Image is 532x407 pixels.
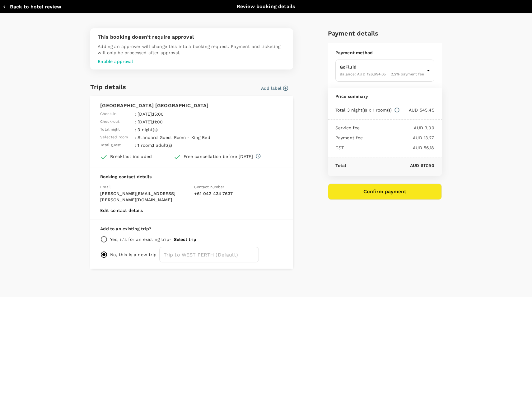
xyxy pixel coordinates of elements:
[100,185,111,189] span: Email
[100,119,119,125] span: Check-out
[100,208,143,213] button: Edit contact details
[100,190,189,203] p: [PERSON_NAME][EMAIL_ADDRESS][PERSON_NAME][DOMAIN_NAME]
[135,134,136,141] span: :
[344,145,434,151] p: AUD 56.18
[135,111,136,117] span: :
[110,251,156,258] p: No, this is a new trip
[135,142,136,148] span: :
[135,127,136,133] span: :
[335,50,434,56] p: Payment method
[194,185,224,189] span: Contact number
[255,153,261,159] svg: Full refund before 2025-08-24 18:00 (note : 200.00 PENALTY AMT) additional details from supplier ...
[138,111,227,117] p: [DATE] , 15:00
[2,4,61,10] button: Back to hotel review
[335,162,346,169] p: Total
[391,72,424,76] span: 2.2 % payment fee
[98,33,286,41] p: This booking doesn't require approval
[100,174,283,180] p: Booking contact details
[110,236,171,242] p: Yes, it's for an existing trip -
[335,135,363,141] p: Payment fee
[363,135,434,141] p: AUD 13.27
[98,43,286,56] p: Adding an approver will change this into a booking request. Payment and ticketing will only be pr...
[100,111,116,117] span: Check-in
[328,184,442,200] button: Confirm payment
[335,107,392,113] p: Total 3 night(s) x 1 room(s)
[90,82,126,92] h6: Trip details
[335,60,434,82] div: GoFluidBalance: AUD 126,694.052.2% payment fee
[328,28,442,38] h6: Payment details
[138,134,227,141] p: Standard Guest Room - King Bed
[100,142,121,148] span: Total guest
[184,153,253,160] div: Free cancellation before [DATE]
[237,3,295,10] p: Review booking details
[346,162,434,169] p: AUD 617.90
[400,107,434,113] p: AUD 545.45
[335,145,344,151] p: GST
[159,247,259,262] input: Trip to WEST PERTH (Default)
[100,226,283,232] p: Add to an existing trip?
[100,109,228,148] table: simple table
[138,142,227,148] p: 1 room , 1 adult(s)
[340,72,386,76] span: Balance : AUD 126,694.05
[138,119,227,125] p: [DATE] , 11:00
[100,127,120,133] span: Total night
[110,153,152,160] div: Breakfast included
[360,125,434,131] p: AUD 3.00
[138,127,227,133] p: 3 night(s)
[100,102,283,109] p: [GEOGRAPHIC_DATA] [GEOGRAPHIC_DATA]
[340,64,424,70] p: GoFluid
[261,85,288,91] button: Add label
[194,190,283,197] p: + 61 042 434 7637
[335,93,434,99] p: Price summary
[174,237,196,242] button: Select trip
[335,125,360,131] p: Service fee
[98,58,286,65] p: Enable approval
[135,119,136,125] span: :
[100,134,128,141] span: Selected room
